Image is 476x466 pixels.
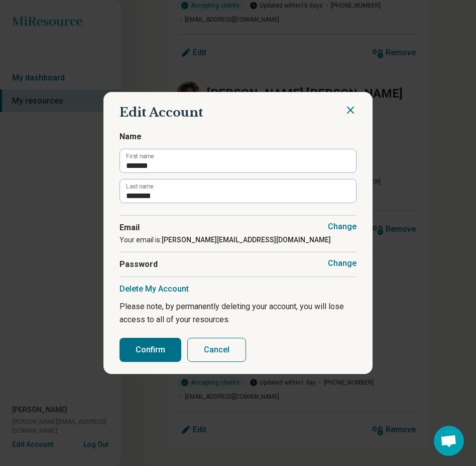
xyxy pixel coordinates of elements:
h2: Edit Account [120,104,356,121]
span: Name [120,131,356,143]
strong: [PERSON_NAME][EMAIL_ADDRESS][DOMAIN_NAME] [162,236,331,244]
button: Change [328,222,356,232]
button: Close [344,104,356,116]
span: Your email is: [120,236,331,244]
p: Please note, by permanently deleting your account, you will lose access to all of your resources. [120,300,356,326]
span: Password [120,258,356,270]
button: Change [328,258,356,268]
button: Cancel [187,338,246,362]
span: Email [120,222,356,234]
button: Delete My Account [120,284,189,294]
button: Confirm [120,338,181,362]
